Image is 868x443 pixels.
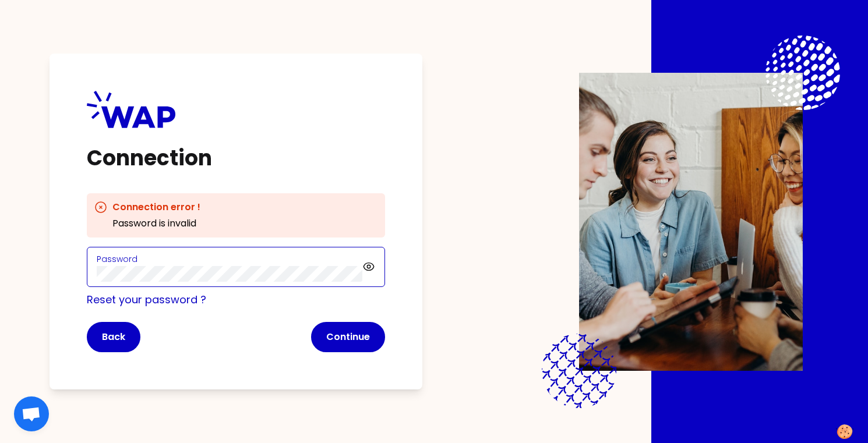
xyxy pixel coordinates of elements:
[87,292,206,307] a: Reset your password ?
[311,322,385,352] button: Continue
[112,217,200,231] p: Password is invalid
[112,200,200,214] h3: Connection error !
[97,253,137,265] label: Password
[87,322,140,352] button: Back
[87,147,385,170] h1: Connection
[579,73,803,371] img: Description
[14,396,49,431] div: Ouvrir le chat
